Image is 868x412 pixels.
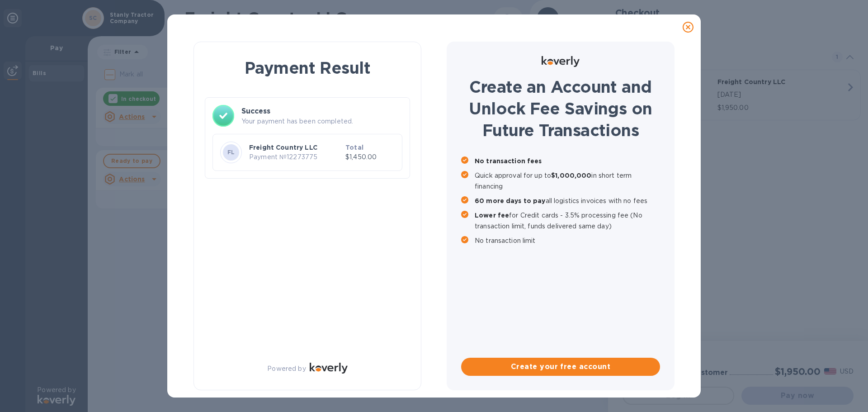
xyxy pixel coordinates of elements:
button: Create your free account [461,358,660,376]
p: Quick approval for up to in short term financing [475,170,660,192]
b: 60 more days to pay [475,197,546,204]
h3: Success [241,106,402,117]
b: Lower fee [475,212,509,219]
img: Logo [542,56,580,67]
b: Total [345,144,363,151]
b: $1,000,000 [551,172,591,179]
span: Create your free account [468,361,653,372]
p: $1,450.00 [345,152,395,162]
img: Logo [310,363,348,374]
p: No transaction limit [475,235,660,246]
p: Powered by [267,364,306,374]
p: for Credit cards - 3.5% processing fee (No transaction limit, funds delivered same day) [475,210,660,232]
b: No transaction fees [475,157,542,165]
p: Your payment has been completed. [241,117,402,126]
h1: Create an Account and Unlock Fee Savings on Future Transactions [461,76,660,141]
p: Payment № 12273775 [249,152,342,162]
p: Freight Country LLC [249,143,342,152]
h1: Payment Result [208,57,406,79]
p: all logistics invoices with no fees [475,195,660,206]
b: FL [227,149,235,156]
